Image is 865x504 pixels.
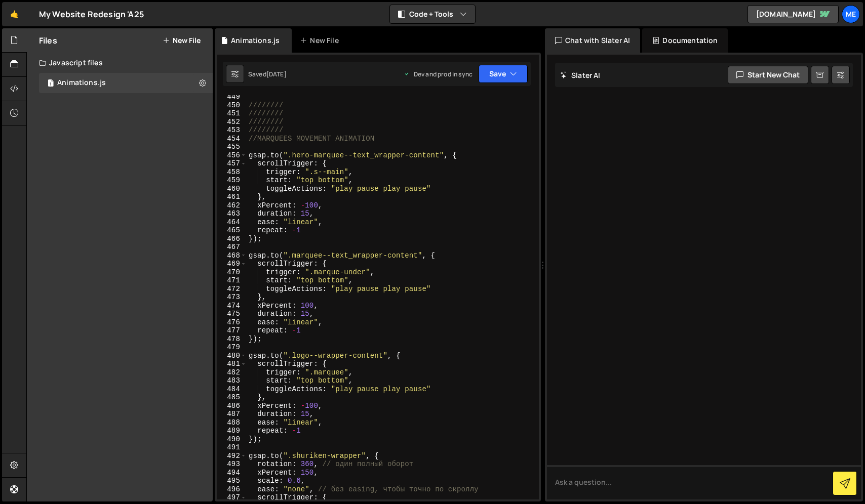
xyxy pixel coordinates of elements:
[27,53,213,73] div: Javascript files
[57,78,106,88] div: Animations.js
[217,93,247,101] div: 449
[217,310,247,318] div: 475
[217,368,247,377] div: 482
[217,101,247,110] div: 450
[217,469,247,477] div: 494
[217,118,247,127] div: 452
[217,293,247,302] div: 473
[39,8,144,20] div: My Website Redesign 'A25
[642,28,728,53] div: Documentation
[217,226,247,235] div: 465
[217,385,247,394] div: 484
[842,5,860,23] a: Me
[217,143,247,151] div: 455
[217,193,247,201] div: 461
[217,285,247,293] div: 472
[217,185,247,193] div: 460
[2,2,27,26] a: 🤙
[217,485,247,494] div: 496
[39,35,57,46] h2: Files
[217,352,247,360] div: 480
[217,251,247,260] div: 468
[217,318,247,327] div: 476
[217,335,247,344] div: 478
[266,70,287,78] div: [DATE]
[39,73,213,93] div: 14728/38172.js
[404,70,473,78] div: Dev and prod in sync
[560,70,601,80] h2: Slater AI
[217,343,247,352] div: 479
[217,268,247,277] div: 470
[217,326,247,335] div: 477
[217,435,247,444] div: 490
[217,151,247,160] div: 456
[231,35,280,46] div: Animations.js
[748,5,839,23] a: [DOMAIN_NAME]
[217,376,247,385] div: 483
[545,28,640,53] div: Chat with Slater AI
[217,168,247,177] div: 458
[217,393,247,402] div: 485
[217,176,247,185] div: 459
[217,427,247,435] div: 489
[217,276,247,285] div: 471
[217,126,247,135] div: 453
[300,35,342,46] div: New File
[217,109,247,118] div: 451
[248,70,287,78] div: Saved
[48,80,54,88] span: 1
[217,243,247,251] div: 467
[217,360,247,368] div: 481
[217,218,247,227] div: 464
[217,235,247,243] div: 466
[217,302,247,310] div: 474
[217,209,247,218] div: 463
[217,460,247,469] div: 493
[217,410,247,418] div: 487
[217,477,247,485] div: 495
[217,443,247,452] div: 491
[390,5,475,23] button: Code + Tools
[217,402,247,410] div: 486
[217,135,247,143] div: 454
[217,201,247,210] div: 462
[217,452,247,460] div: 492
[163,36,201,45] button: New File
[728,66,808,84] button: Start new chat
[217,418,247,427] div: 488
[217,493,247,502] div: 497
[217,260,247,268] div: 469
[479,65,528,83] button: Save
[217,159,247,168] div: 457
